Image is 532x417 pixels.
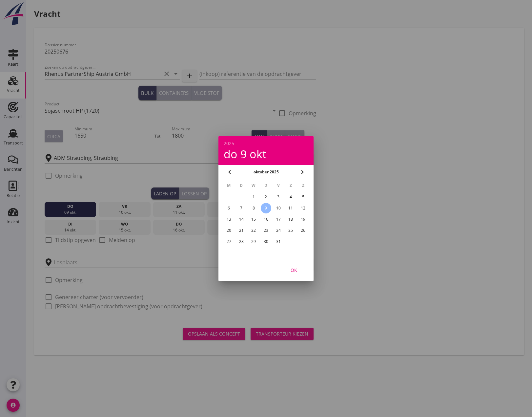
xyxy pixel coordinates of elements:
[248,214,259,225] button: 15
[298,192,308,202] button: 5
[252,167,281,177] button: oktober 2025
[279,264,308,276] button: OK
[226,168,234,176] i: chevron_left
[235,180,247,191] th: D
[298,203,308,213] button: 12
[248,225,259,236] button: 22
[224,203,234,213] button: 6
[224,225,234,236] button: 20
[273,180,284,191] th: V
[285,214,296,225] button: 18
[248,203,259,213] button: 8
[261,214,271,225] button: 16
[261,236,271,247] button: 30
[261,203,271,213] button: 9
[261,225,271,236] button: 23
[236,214,247,225] button: 14
[273,225,284,236] button: 24
[273,214,284,225] button: 17
[236,236,247,247] button: 28
[224,141,308,146] div: 2025
[298,214,308,225] button: 19
[285,225,296,236] button: 25
[224,148,308,160] div: do 9 okt
[273,203,284,213] button: 10
[285,267,303,274] div: OK
[261,192,271,202] button: 2
[236,203,247,213] button: 7
[223,180,235,191] th: M
[260,180,272,191] th: D
[248,192,259,202] button: 1
[273,236,284,247] button: 31
[248,180,259,191] th: W
[285,203,296,213] button: 11
[224,214,234,225] button: 13
[273,192,284,202] button: 3
[298,168,306,176] i: chevron_right
[224,236,234,247] button: 27
[298,225,308,236] button: 26
[236,225,247,236] button: 21
[285,192,296,202] button: 4
[285,180,297,191] th: Z
[248,236,259,247] button: 29
[297,180,309,191] th: Z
